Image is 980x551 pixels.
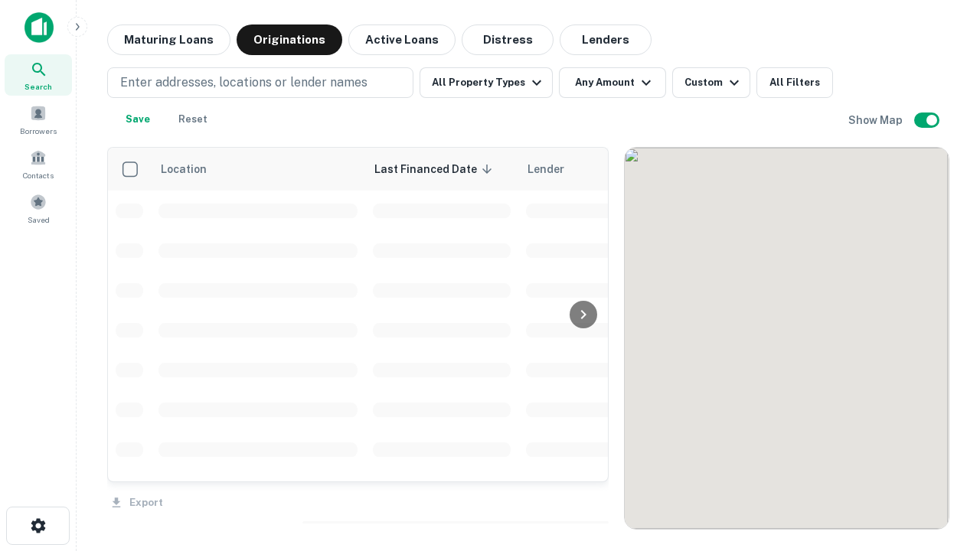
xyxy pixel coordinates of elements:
button: Maturing Loans [107,24,230,55]
th: Location [151,148,365,191]
button: Distress [462,24,554,55]
div: 0 0 [625,148,949,529]
p: Enter addresses, locations or lender names [120,73,367,92]
a: Search [5,54,72,96]
h6: Show Map [848,112,905,129]
button: Originations [237,24,342,55]
img: capitalize-icon.png [24,12,54,43]
span: Borrowers [20,125,57,137]
div: Custom [684,73,743,92]
span: Search [24,80,52,93]
button: Active Loans [348,24,456,55]
button: Custom [672,67,750,98]
button: Lenders [560,24,652,55]
th: Last Financed Date [365,148,518,191]
button: Save your search to get updates of matches that match your search criteria. [113,104,162,135]
span: Saved [28,214,50,226]
iframe: Chat Widget [903,429,980,502]
button: Reset [168,104,217,135]
button: All Property Types [420,67,553,98]
span: Contacts [23,169,54,181]
th: Lender [518,148,763,191]
span: Location [160,160,227,178]
span: Last Financed Date [374,160,497,178]
a: Borrowers [5,99,72,140]
span: Lender [528,160,564,178]
a: Saved [5,187,72,229]
button: Any Amount [559,67,666,98]
button: Enter addresses, locations or lender names [107,67,413,98]
button: All Filters [756,67,833,98]
a: Contacts [5,143,72,184]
